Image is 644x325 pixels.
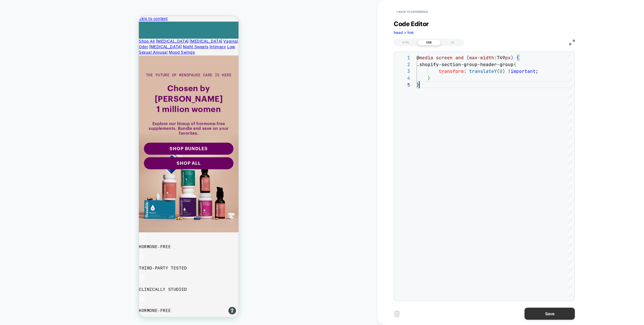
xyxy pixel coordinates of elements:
div: 3 [396,68,410,75]
span: ; [536,68,538,74]
div: The future of menopause care is here [5,57,95,61]
span: { [516,55,519,61]
span: } [428,75,430,81]
div: JS [441,39,464,45]
img: delete [394,311,400,317]
div: 2 [396,61,410,68]
span: .shopify-section-group-header-group [417,62,513,67]
span: screen [436,55,453,61]
span: Code Editor [394,20,429,28]
span: ( [497,68,500,74]
span: translateY [469,68,497,74]
span: head > link [394,30,414,35]
span: ) [511,55,513,61]
a: [MEDICAL_DATA] [51,23,83,28]
span: { [513,62,516,67]
span: 0 [500,68,502,74]
a: Mood Swings [30,34,56,39]
a: [MEDICAL_DATA] [17,23,50,28]
span: } [417,82,419,88]
div: CSS [418,39,441,45]
div: 1 [396,54,410,61]
a: SHOP BUNDLES [5,127,95,139]
span: @ [417,55,419,61]
button: < Back to experience [394,8,430,16]
a: Intimacy [71,28,87,33]
div: 5 [396,81,410,88]
img: fullscreen [569,40,575,45]
span: !important [508,68,536,74]
span: transform: [439,68,466,74]
div: 4 [396,75,410,81]
span: media [419,55,433,61]
button: Save [525,308,575,320]
span: ) [502,68,505,74]
a: Shop all [5,141,95,153]
div: Chosen by [PERSON_NAME] 1 million women [5,68,95,99]
span: 749 [497,55,505,61]
a: Night Sweats [44,28,69,33]
div: HTML [394,39,418,45]
span: ( [466,55,469,61]
span: px [505,55,511,61]
div: Explore our lineup of hormone-free supplements. Bundle and save on your favorites. [5,105,95,120]
a: [MEDICAL_DATA] [10,28,43,33]
span: and [455,55,464,61]
span: max-width: [469,55,497,61]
